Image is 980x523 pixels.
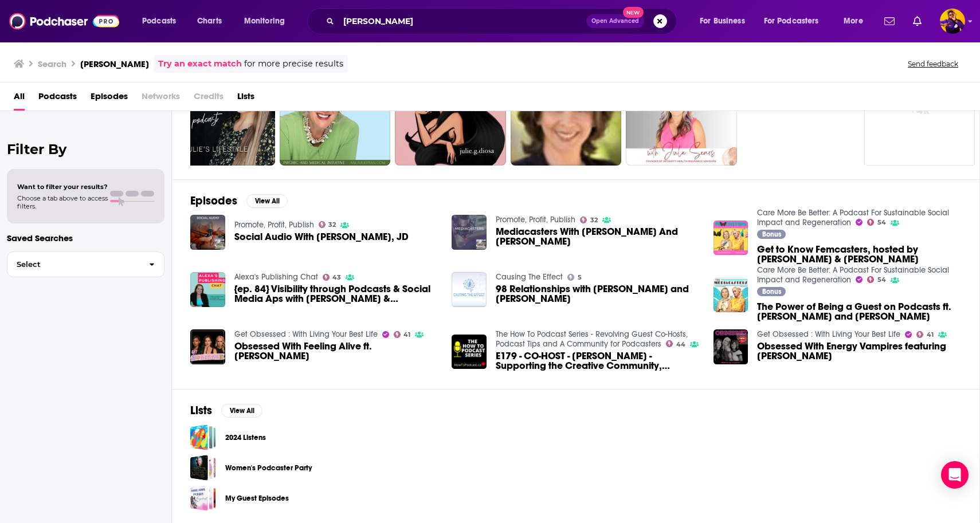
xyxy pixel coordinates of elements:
[867,219,886,226] a: 54
[234,341,438,361] a: Obsessed With Feeling Alive ft. Julie Lokun
[452,215,487,250] img: Mediacasters With Corinna Bellizzi And Julie Lokun
[91,87,128,111] a: Episodes
[916,331,934,338] a: 41
[142,87,180,111] span: Networks
[762,231,781,238] span: Bonus
[17,194,108,210] span: Choose a tab above to access filters.
[908,11,926,31] a: Show notifications dropdown
[7,251,164,277] button: Select
[190,403,262,418] a: ListsView All
[403,332,410,337] span: 41
[757,329,900,339] a: Get Obsessed : With Living Your Best Life
[7,233,164,243] p: Saved Searches
[394,331,411,338] a: 41
[580,217,598,223] a: 32
[591,18,639,24] span: Open Advanced
[225,431,266,444] a: 2024 Listens
[38,87,77,111] a: Podcasts
[190,215,225,250] img: Social Audio With Julie Lokun, JD
[190,194,237,208] h2: Episodes
[496,284,700,304] a: 98 Relationships with Julie Lokun and Mika Altidor
[496,215,575,225] a: Promote, Profit, Publish
[941,461,969,489] div: Open Intercom Messenger
[590,218,598,223] span: 32
[836,12,877,30] button: open menu
[877,220,886,225] span: 54
[757,341,961,361] span: Obsessed With Energy Vampires featuring [PERSON_NAME]
[496,272,563,282] a: Causing The Effect
[623,7,644,18] span: New
[190,12,229,30] a: Charts
[7,141,164,158] h2: Filter By
[700,13,745,29] span: For Business
[452,272,487,307] img: 98 Relationships with Julie Lokun and Mika Altidor
[225,462,312,474] a: Women's Podcaster Party
[14,87,25,111] a: All
[221,404,262,418] button: View All
[714,221,748,255] img: Get to Know Femcasters, hosted by Corinna Bellizzi & Julie Lokun
[496,227,700,246] a: Mediacasters With Corinna Bellizzi And Julie Lokun
[158,57,242,70] a: Try an exact match
[319,221,336,228] a: 32
[328,222,336,227] span: 32
[234,220,314,230] a: Promote, Profit, Publish
[496,351,700,371] span: E179 - CO-HOST - [PERSON_NAME] - Supporting the Creative Community, Interviewing [PERSON_NAME] an...
[237,87,254,111] span: Lists
[134,12,191,30] button: open menu
[757,302,961,321] a: The Power of Being a Guest on Podcasts ft. Corinna Bellizzi and Julie Lokun
[578,275,582,280] span: 5
[190,272,225,307] img: {ep. 84} Visibility through Podcasts & Social Media Aps with Julie Lokun & Nicki Pascarella
[80,58,149,69] h3: [PERSON_NAME]
[927,332,934,337] span: 41
[9,10,119,32] img: Podchaser - Follow, Share and Rate Podcasts
[318,8,688,34] div: Search podcasts, credits, & more...
[234,232,409,242] a: Social Audio With Julie Lokun, JD
[7,261,140,268] span: Select
[234,341,438,361] span: Obsessed With Feeling Alive ft. [PERSON_NAME]
[757,341,961,361] a: Obsessed With Energy Vampires featuring Julie Lokun
[234,232,409,242] span: Social Audio With [PERSON_NAME], JD
[142,13,176,29] span: Podcasts
[225,492,289,505] a: My Guest Episodes
[692,12,759,30] button: open menu
[676,342,685,347] span: 44
[190,424,216,450] a: 2024 Listens
[234,329,378,339] a: Get Obsessed : With Living Your Best Life
[567,274,582,281] a: 5
[877,277,886,282] span: 54
[496,284,700,304] span: 98 Relationships with [PERSON_NAME] and [PERSON_NAME]
[234,272,318,282] a: Alexa's Publishing Chat
[190,455,216,481] a: Women's Podcaster Party
[496,329,688,349] a: The How To Podcast Series - Revolving Guest Co-Hosts, Podcast Tips and A Community for Podcasters
[496,227,700,246] span: Mediacasters With [PERSON_NAME] And [PERSON_NAME]
[757,245,961,264] a: Get to Know Femcasters, hosted by Corinna Bellizzi & Julie Lokun
[190,329,225,364] img: Obsessed With Feeling Alive ft. Julie Lokun
[246,194,288,208] button: View All
[452,335,487,369] a: E179 - CO-HOST - Julie Lokun - Supporting the Creative Community, Interviewing Gary Vee and Break...
[844,13,863,29] span: More
[496,351,700,371] a: E179 - CO-HOST - Julie Lokun - Supporting the Creative Community, Interviewing Gary Vee and Break...
[236,12,300,30] button: open menu
[880,11,899,31] a: Show notifications dropdown
[190,194,288,208] a: EpisodesView All
[867,276,886,283] a: 54
[339,12,586,30] input: Search podcasts, credits, & more...
[757,302,961,321] span: The Power of Being a Guest on Podcasts ft. [PERSON_NAME] and [PERSON_NAME]
[197,13,222,29] span: Charts
[666,340,685,347] a: 44
[190,485,216,511] span: My Guest Episodes
[190,403,212,418] h2: Lists
[940,9,965,34] button: Show profile menu
[757,265,949,285] a: Care More Be Better: A Podcast For Sustainable Social Impact and Regeneration
[757,208,949,227] a: Care More Be Better: A Podcast For Sustainable Social Impact and Regeneration
[904,59,962,69] button: Send feedback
